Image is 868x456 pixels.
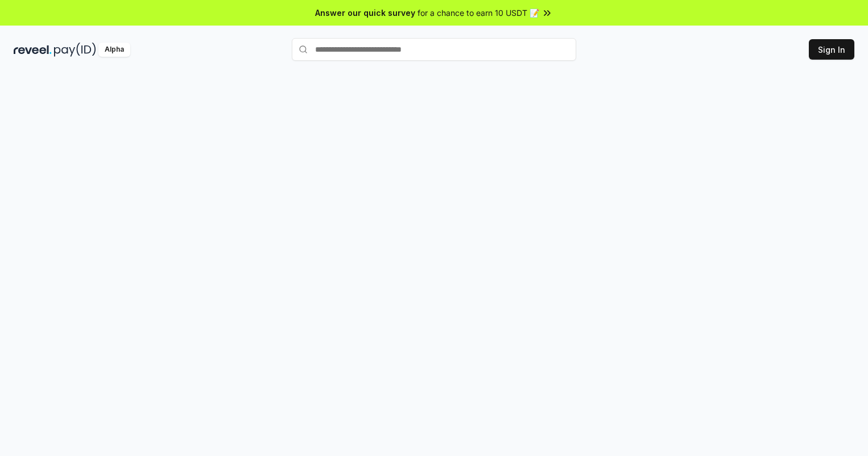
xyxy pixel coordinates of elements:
button: Sign In [809,39,854,60]
img: reveel_dark [14,43,52,57]
span: Answer our quick survey [315,7,415,19]
span: for a chance to earn 10 USDT 📝 [418,7,539,19]
div: Alpha [98,43,130,57]
img: pay_id [54,43,96,57]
